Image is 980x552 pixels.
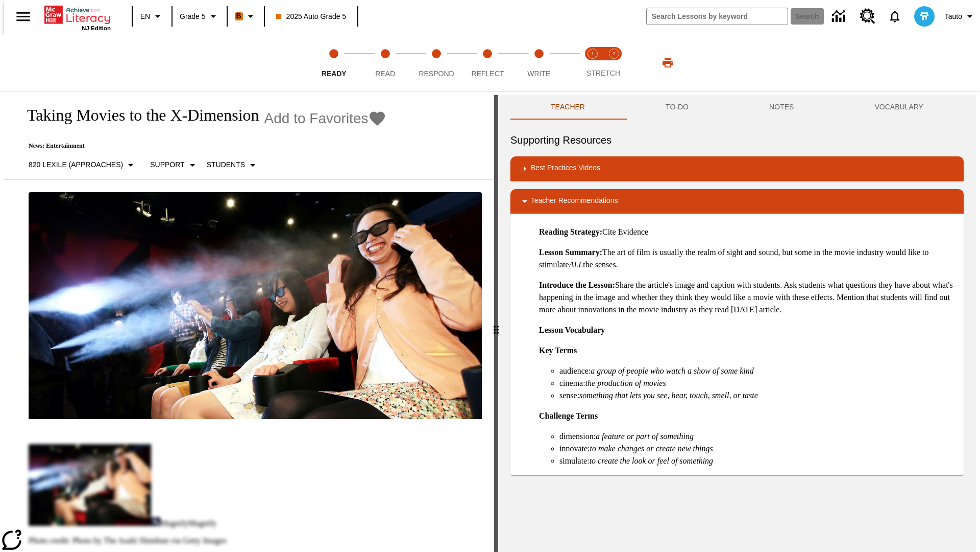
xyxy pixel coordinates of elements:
[586,69,620,77] span: STRETCH
[826,3,854,31] a: Data Center
[355,35,414,91] button: Read step 2 of 5
[881,3,908,30] a: Notifications
[729,95,834,120] button: NOTES
[539,281,615,289] strong: Introduce the Lesson:
[834,95,964,120] button: VOCABULARY
[203,156,263,174] button: Select Student
[651,54,684,72] button: Print
[585,379,666,387] em: the production of movies
[539,279,955,316] p: Share the article's image and caption with students. Ask students what questions they have about ...
[569,260,583,269] em: ALL
[498,95,976,552] div: activity
[276,11,347,22] span: 2025 Auto Grade 5
[29,159,123,170] p: 820 Lexile (Approaches)
[579,391,758,400] em: something that lets you see, hear, touch, smell, or taste
[591,51,594,56] text: 1
[559,389,955,402] li: sense:
[510,132,964,148] h6: Supporting Resources
[590,444,713,453] em: to make changes or create new things
[539,248,602,257] strong: Lesson Summary:
[458,35,517,91] button: Reflect step 4 of 5
[510,95,625,120] button: Teacher
[612,51,615,56] text: 2
[136,7,168,26] button: Language: EN, Select a language
[322,70,347,78] span: Ready
[231,7,261,26] button: Boost Class color is orange. Change class color
[236,10,241,22] span: B
[82,25,111,31] span: NJ Edition
[407,35,466,91] button: Respond step 3 of 5
[945,11,962,22] span: Tauto
[264,110,369,127] span: Add to Favorites
[472,70,504,78] span: Reflect
[140,11,150,22] span: EN
[596,432,694,441] em: a feature or part of something
[16,106,259,125] h1: Taking Movies to the X-Dimension
[8,2,38,32] button: Open side menu
[599,35,629,91] button: Stretch Respond step 2 of 2
[264,109,387,127] button: Add to Favorites - Taking Movies to the X-Dimension
[941,7,980,26] button: Profile/Settings
[304,35,363,91] button: Ready step 1 of 5
[647,8,788,25] input: search field
[527,70,550,78] span: Write
[539,346,577,355] strong: Key Terms
[419,70,454,78] span: Respond
[591,366,753,375] em: a group of people who watch a show of some kind
[531,195,618,208] p: Teacher Recommendations
[559,365,955,377] li: audience:
[494,95,498,552] div: Press Enter or Spacebar and then press right and left arrow keys to move the slider
[29,192,482,419] img: Panel in front of the seats sprays water mist to the happy audience at a 4DX-equipped theater.
[559,377,955,389] li: cinema:
[510,189,964,214] div: Teacher Recommendations
[375,70,395,78] span: Read
[24,156,141,174] button: Select Lexile, 820 Lexile (Approaches)
[854,3,881,30] a: Resource Center, Will open in new tab
[150,159,184,170] p: Support
[590,456,713,465] em: to create the look or feel of something
[207,159,245,170] p: Students
[180,11,206,22] span: Grade 5
[176,7,224,26] button: Grade: Grade 5, Select a grade
[578,35,607,91] button: Stretch Read step 1 of 2
[539,326,605,334] strong: Lesson Vocabulary
[539,411,598,420] strong: Challenge Terms
[559,443,955,455] li: innovate:
[539,226,955,238] p: Cite Evidence
[539,227,602,236] strong: Reading Strategy:
[509,35,569,91] button: Write step 5 of 5
[16,142,386,150] p: News: Entertainment
[559,455,955,467] li: simulate:
[146,156,202,174] button: Scaffolds, Support
[625,95,729,120] button: TO-DO
[44,4,111,31] div: Home
[4,95,494,547] div: reading
[510,95,964,120] div: Instructional Panel Tabs
[908,3,941,30] button: Select a new avatar
[539,246,955,271] p: The art of film is usually the realm of sight and sound, but some in the movie industry would lik...
[510,156,964,181] div: Best Practices Videos
[914,6,935,27] img: avatar image
[531,163,600,175] p: Best Practices Videos
[559,430,955,443] li: dimension:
